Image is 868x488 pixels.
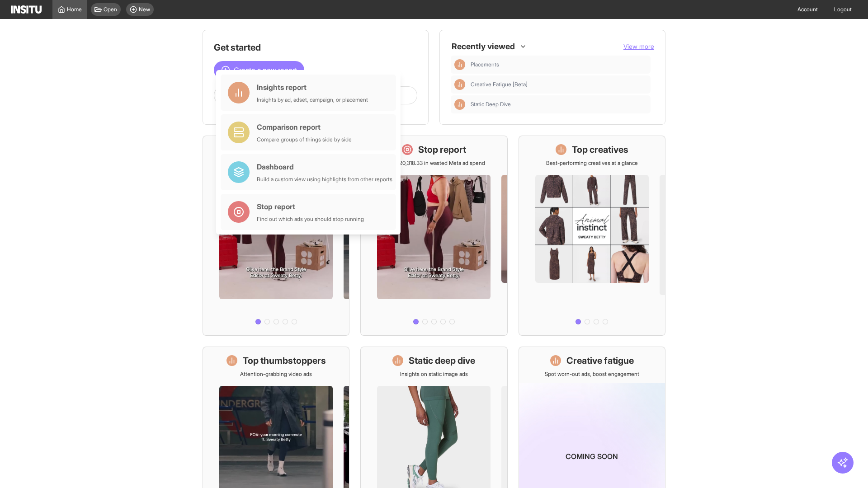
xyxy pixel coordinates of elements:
button: View more [623,42,654,51]
span: Creative Fatigue [Beta] [471,81,528,88]
h1: Stop report [418,143,466,156]
span: Static Deep Dive [471,101,511,108]
span: Placements [471,61,647,68]
button: Create a new report [214,61,304,79]
div: Dashboard [257,161,392,172]
div: Comparison report [257,122,352,132]
h1: Top thumbstoppers [243,354,326,367]
span: New [139,6,150,13]
h1: Static deep dive [409,354,475,367]
a: Stop reportSave £20,318.33 in wasted Meta ad spend [360,136,507,336]
span: Home [67,6,82,13]
span: Open [104,6,117,13]
div: Build a custom view using highlights from other reports [257,176,392,183]
img: Logo [11,5,42,14]
h1: Get started [214,41,417,54]
div: Compare groups of things side by side [257,136,352,143]
div: Insights [454,79,465,90]
h1: Top creatives [572,143,628,156]
span: Placements [471,61,499,68]
p: Save £20,318.33 in wasted Meta ad spend [383,160,485,167]
div: Insights by ad, adset, campaign, or placement [257,96,368,103]
p: Attention-grabbing video ads [240,371,312,378]
span: Creative Fatigue [Beta] [471,81,647,88]
p: Insights on static image ads [400,371,468,378]
div: Insights [454,59,465,70]
div: Insights report [257,82,368,93]
div: Insights [454,99,465,110]
p: Best-performing creatives at a glance [546,160,638,167]
a: Top creativesBest-performing creatives at a glance [519,136,665,336]
span: Static Deep Dive [471,101,647,108]
span: View more [623,42,654,50]
div: Stop report [257,201,364,212]
span: Create a new report [234,65,297,75]
div: Find out which ads you should stop running [257,216,364,223]
a: What's live nowSee all active ads instantly [203,136,349,336]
